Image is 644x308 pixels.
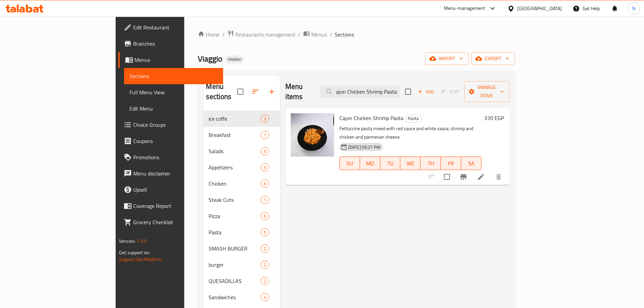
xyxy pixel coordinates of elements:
[133,40,218,48] span: Branches
[119,237,136,245] span: Version:
[198,30,515,39] nav: breadcrumb
[261,262,269,268] span: 2
[261,132,269,138] span: 1
[209,261,260,269] span: burger
[118,149,223,165] a: Promotions
[339,124,481,141] p: Fettuccine pasta mixed with red sauce and white sauce, shrimp and chicken and parmesan cheese
[311,30,327,39] span: Menus
[261,147,269,155] div: items
[209,163,260,171] span: Appetizers
[437,87,464,97] span: Select section first
[261,213,269,219] span: 6
[360,157,380,170] button: MO
[464,81,509,102] button: Manage items
[118,214,223,230] a: Grocery Checklist
[444,159,458,168] span: FR
[209,131,260,139] span: Breakfast
[209,293,260,301] span: Sandwiches
[209,115,260,123] span: ice coffe
[405,115,422,123] div: Pasta
[401,85,415,99] span: Select section
[118,19,223,35] a: Edit Restaurant
[632,5,635,12] span: N
[133,218,218,226] span: Grocery Checklist
[264,84,280,100] button: Add section
[135,56,218,64] span: Menus
[477,54,509,63] span: export
[261,277,269,285] div: items
[133,202,218,210] span: Coverage Report
[118,52,223,68] a: Menus
[345,144,383,150] span: [DATE] 05:27 PM
[421,157,441,170] button: TH
[484,113,504,123] h6: 370 EGP
[380,157,401,170] button: TU
[363,159,378,168] span: MO
[203,208,280,224] div: Pizza6
[203,289,280,305] div: Sandwiches4
[285,81,312,102] h2: Menu items
[124,68,223,84] a: Sections
[298,30,301,39] li: /
[129,104,218,113] span: Edit Menu
[129,72,218,80] span: Sections
[209,147,260,155] span: Salads
[261,115,269,123] div: items
[261,229,269,236] span: 5
[209,277,260,285] span: QUESADILLAS
[261,197,269,203] span: 1
[291,113,334,157] img: Cajon Chicken Shrimp Pasta
[261,164,269,171] span: 5
[225,56,244,62] span: Hidden
[209,180,260,188] span: Chicken
[403,159,418,168] span: WE
[261,116,269,122] span: 3
[261,278,269,284] span: 2
[203,143,280,159] div: Salads6
[209,212,260,220] span: Pizza
[118,165,223,182] a: Menu disclaimer
[261,261,269,269] div: items
[491,169,507,185] button: delete
[261,293,269,301] div: items
[133,186,218,194] span: Upsell
[133,153,218,161] span: Promotions
[405,115,422,122] span: Pasta
[133,137,218,145] span: Coupons
[203,257,280,273] div: burger2
[118,182,223,198] a: Upsell
[129,88,218,96] span: Full Menu View
[133,169,218,177] span: Menu disclaimer
[261,196,269,204] div: items
[233,85,247,99] span: Select all sections
[415,87,437,97] button: Add
[470,83,504,100] span: Manage items
[119,255,162,264] a: Support.OpsPlatform
[209,196,260,204] span: Steak Cuts
[209,228,260,236] span: Pasta
[227,30,295,39] a: Restaurants management
[137,237,147,245] span: 1.0.0
[383,159,398,168] span: TU
[517,5,562,12] div: [GEOGRAPHIC_DATA]
[133,23,218,31] span: Edit Restaurant
[431,54,463,63] span: import
[209,244,260,253] span: SMASH BURGER
[203,240,280,257] div: SMASH BURGER2
[261,212,269,220] div: items
[118,117,223,133] a: Choice Groups
[222,30,224,39] li: /
[471,52,515,65] button: export
[225,55,244,64] div: Hidden
[118,35,223,52] a: Branches
[118,198,223,214] a: Coverage Report
[261,244,269,253] div: items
